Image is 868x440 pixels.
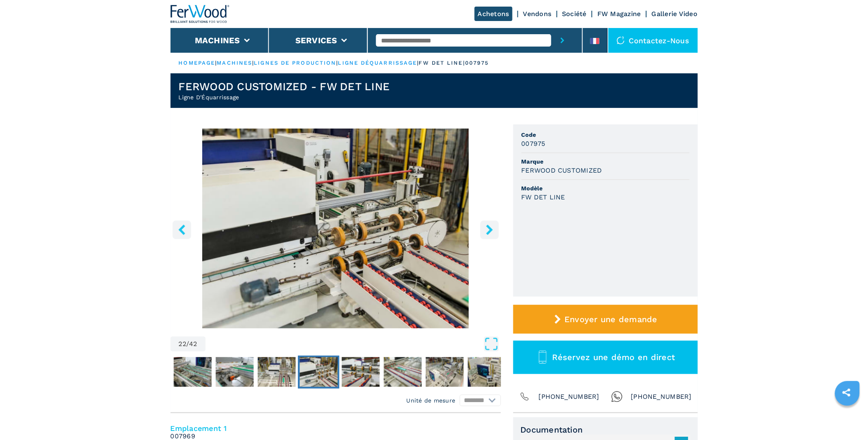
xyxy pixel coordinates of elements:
[252,60,254,66] span: |
[340,356,381,389] button: Go to Slide 23
[521,425,690,435] span: Documentation
[171,129,501,328] div: Go to Slide 22
[608,28,698,53] div: Contactez-nous
[208,337,499,351] button: Open Fullscreen
[342,357,379,387] img: 35ccabd808294ae4d94bb01036300c3f
[617,36,625,44] img: Contactez-nous
[186,341,189,347] span: /
[522,192,566,202] h3: FW DET LINE
[299,357,337,387] img: 2f16be3301a846de309e6f06636714d8
[338,60,417,66] a: ligne déquarrissage
[833,403,862,434] iframe: Chat
[465,59,489,67] p: 007975
[631,391,692,403] span: [PHONE_NUMBER]
[179,341,187,347] span: 22
[564,314,657,324] span: Envoyer une demande
[475,7,512,21] a: Achetons
[513,305,698,334] button: Envoyer une demande
[480,220,499,239] button: right-button
[552,352,675,362] span: Réservez une démo en direct
[171,5,230,23] img: Ferwood
[298,356,339,389] button: Go to Slide 22
[215,357,253,387] img: 729a6d201bbc8bf4a4a8aee8bedae5ff
[522,131,690,139] span: Code
[254,60,337,66] a: lignes de production
[513,341,698,374] button: Réservez une démo en direct
[426,357,463,387] img: e92b0492257995f1441a3a1e1a3445c2
[522,166,603,175] h3: FERWOOD CUSTOMIZED
[337,60,338,66] span: |
[256,356,297,389] button: Go to Slide 21
[551,28,574,53] button: submit-button
[195,35,240,45] button: Machines
[173,220,191,239] button: left-button
[417,60,419,66] span: |
[523,10,552,18] a: Vendons
[468,357,505,387] img: 1aafd4bccd9ee82b3255792427fd8ee7
[522,139,546,148] h3: 007975
[466,356,507,389] button: Go to Slide 26
[384,357,421,387] img: 2401ea74b5969c98c1ca347641adeb13
[424,356,465,389] button: Go to Slide 25
[652,10,698,18] a: Gallerie Video
[597,10,641,18] a: FW Magazine
[382,356,423,389] button: Go to Slide 24
[519,391,531,403] img: Phone
[611,391,623,403] img: Whatsapp
[295,35,337,45] button: Services
[562,10,587,18] a: Société
[215,60,217,66] span: |
[179,60,215,66] a: HOMEPAGE
[130,356,171,389] button: Go to Slide 18
[539,391,600,403] span: [PHONE_NUMBER]
[189,341,197,347] span: 42
[179,93,390,101] h2: Ligne D'Équarrissage
[836,382,857,403] a: sharethis
[172,356,213,389] button: Go to Slide 19
[257,357,295,387] img: 1a85412ea307bc0834f877f408105523
[171,424,501,433] h4: Emplacement 1
[522,184,690,192] span: Modèle
[217,60,253,66] a: machines
[407,396,456,405] em: Unité de mesure
[173,357,211,387] img: eb162572805c5bff01edb1648a86cc78
[522,157,690,166] span: Marque
[214,356,255,389] button: Go to Slide 20
[171,129,501,328] img: Ligne D'Équarrissage FERWOOD CUSTOMIZED FW DET LINE
[419,59,465,67] p: fw det line |
[179,80,390,93] h1: FERWOOD CUSTOMIZED - FW DET LINE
